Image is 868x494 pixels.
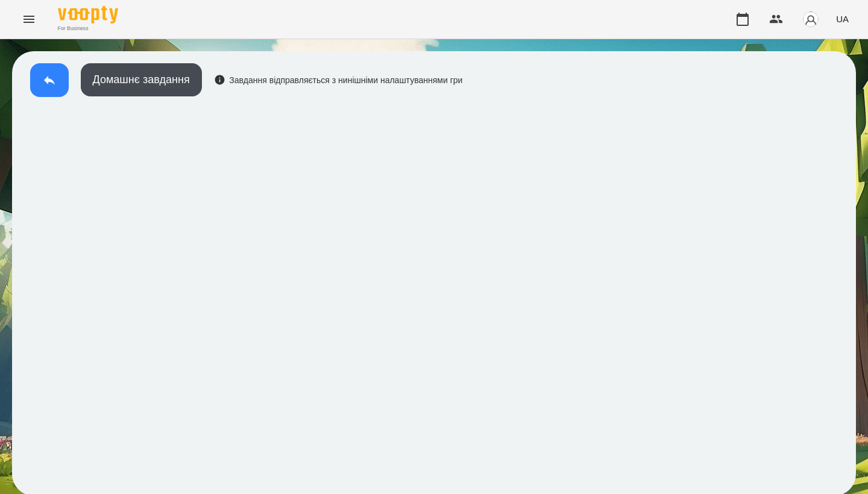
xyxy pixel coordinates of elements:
[58,25,118,33] span: For Business
[81,63,202,96] button: Домашнє завдання
[831,8,854,30] button: UA
[58,6,118,23] img: Voopty Logo
[214,74,463,86] div: Завдання відправляється з нинішніми налаштуваннями гри
[802,11,819,28] img: avatar_s.png
[14,5,43,34] button: Menu
[836,13,849,25] span: UA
